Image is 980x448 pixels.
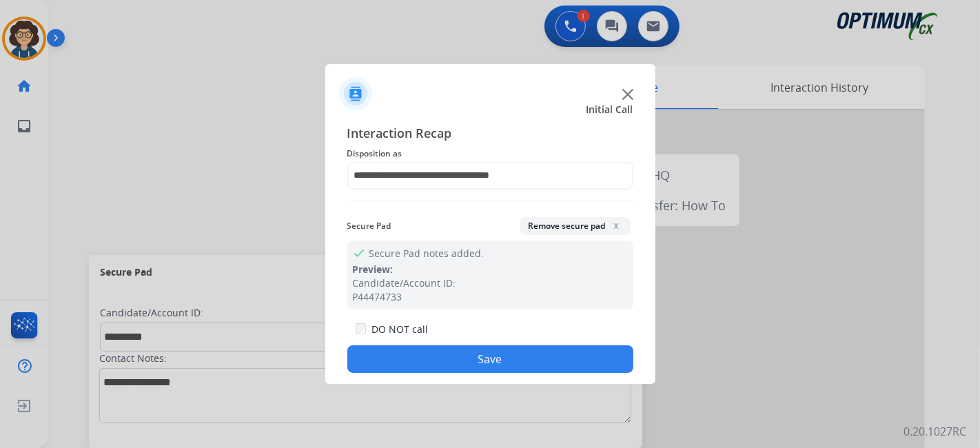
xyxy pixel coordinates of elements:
[520,217,631,235] button: Remove secure padx
[904,423,966,440] p: 0.20.1027RC
[586,103,633,116] span: Initial Call
[353,276,628,304] div: Candidate/Account ID: P44474733
[353,246,364,257] mat-icon: check
[339,77,372,110] img: contactIcon
[347,345,633,373] button: Save
[347,145,633,162] span: Disposition as
[347,241,633,309] div: Secure Pad notes added.
[347,218,391,234] span: Secure Pad
[347,123,633,145] span: Interaction Recap
[347,201,633,201] img: contact-recap-line.svg
[353,263,394,276] span: Preview:
[371,323,428,336] label: DO NOT call
[611,220,622,231] span: x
